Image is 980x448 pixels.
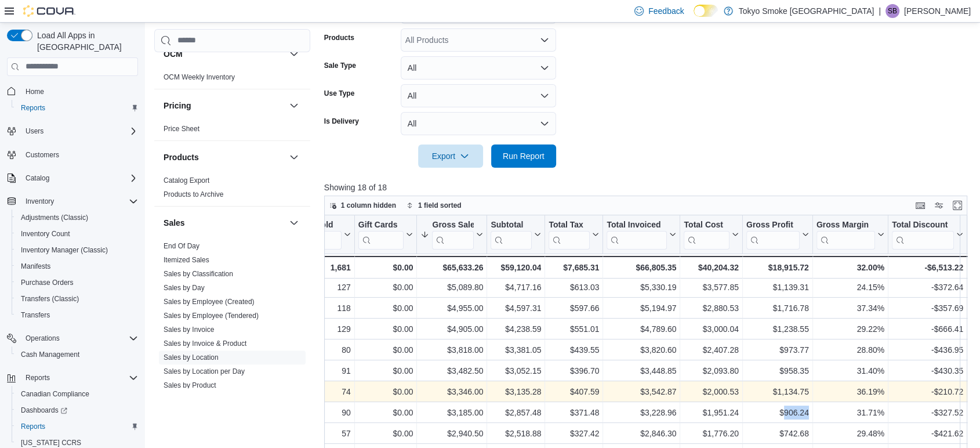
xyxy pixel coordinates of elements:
[21,148,64,162] a: Customers
[16,243,112,257] a: Inventory Manager (Classic)
[21,310,50,320] span: Transfers
[164,73,235,82] span: OCM Weekly Inventory
[154,174,310,206] div: Products
[164,325,214,334] span: Sales by Invoice
[324,117,359,126] label: Is Delivery
[16,387,94,401] a: Canadian Compliance
[684,261,738,274] div: $40,204.32
[21,194,138,208] span: Inventory
[21,278,74,287] span: Purchase Orders
[21,389,89,399] span: Canadian Compliance
[21,171,54,185] button: Catalog
[12,242,143,258] button: Inventory Manager (Classic)
[341,201,396,210] span: 1 column hidden
[16,292,84,306] a: Transfers (Classic)
[324,61,356,70] label: Sale Type
[21,103,45,113] span: Reports
[164,48,183,60] h3: OCM
[26,197,54,206] span: Inventory
[164,190,223,198] a: Products to Archive
[879,4,881,18] p: |
[164,339,246,348] span: Sales by Invoice & Product
[418,144,483,168] button: Export
[16,403,138,417] span: Dashboards
[16,243,138,257] span: Inventory Manager (Classic)
[401,112,556,135] button: All
[164,255,209,265] span: Itemized Sales
[2,370,143,386] button: Reports
[2,330,143,346] button: Operations
[21,147,138,162] span: Customers
[32,30,138,53] span: Load All Apps in [GEOGRAPHIC_DATA]
[16,308,138,322] span: Transfers
[21,124,48,138] button: Users
[21,262,50,271] span: Manifests
[16,420,138,433] span: Reports
[12,209,143,226] button: Adjustments (Classic)
[324,182,974,193] p: Showing 18 of 18
[401,84,556,107] button: All
[164,151,285,163] button: Products
[2,170,143,186] button: Catalog
[164,256,209,264] a: Itemized Sales
[325,198,401,212] button: 1 column hidden
[21,406,67,415] span: Dashboards
[913,198,927,212] button: Keyboard shortcuts
[164,73,235,81] a: OCM Weekly Inventory
[12,258,143,274] button: Manifests
[287,216,301,230] button: Sales
[26,150,59,160] span: Customers
[164,311,259,320] span: Sales by Employee (Tendered)
[21,350,79,359] span: Cash Management
[16,101,138,115] span: Reports
[932,198,946,212] button: Display options
[402,198,466,212] button: 1 field sorted
[892,261,963,274] div: -$6,513.22
[164,283,205,292] span: Sales by Day
[12,226,143,242] button: Inventory Count
[26,174,49,183] span: Catalog
[16,227,75,241] a: Inventory Count
[164,217,185,229] h3: Sales
[164,241,199,251] span: End Of Day
[503,150,545,162] span: Run Report
[287,99,301,113] button: Pricing
[164,100,285,111] button: Pricing
[12,418,143,435] button: Reports
[21,294,79,304] span: Transfers (Classic)
[300,261,351,274] div: 1,681
[154,239,310,439] div: Sales
[164,125,199,133] a: Price Sheet
[164,298,255,306] a: Sales by Employee (Created)
[164,326,214,334] a: Sales by Invoice
[16,387,138,401] span: Canadian Compliance
[16,259,138,273] span: Manifests
[164,176,209,185] span: Catalog Export
[21,124,138,138] span: Users
[746,261,809,274] div: $18,915.72
[164,151,199,163] h3: Products
[2,193,143,209] button: Inventory
[21,245,108,255] span: Inventory Manager (Classic)
[154,122,310,140] div: Pricing
[164,269,233,279] span: Sales by Classification
[164,48,285,60] button: OCM
[12,100,143,116] button: Reports
[26,373,50,382] span: Reports
[164,100,191,111] h3: Pricing
[420,261,483,274] div: $65,633.26
[885,4,899,18] div: Snehal Biswas
[164,367,245,375] a: Sales by Location per Day
[425,144,476,168] span: Export
[164,176,209,185] a: Catalog Export
[12,274,143,291] button: Purchase Orders
[888,4,897,18] span: SB
[549,261,599,274] div: $7,685.31
[12,386,143,402] button: Canadian Compliance
[21,422,45,431] span: Reports
[164,339,246,348] a: Sales by Invoice & Product
[164,353,219,362] a: Sales by Location
[540,35,549,45] button: Open list of options
[21,371,138,385] span: Reports
[16,259,55,273] a: Manifests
